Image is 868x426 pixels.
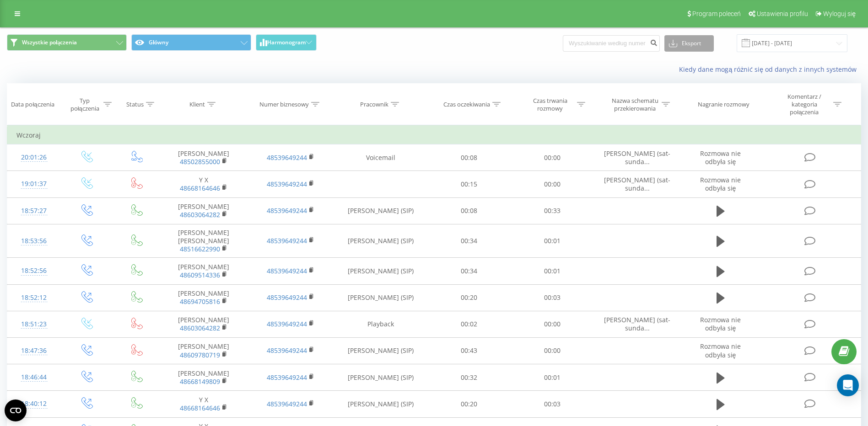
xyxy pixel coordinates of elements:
[427,391,511,417] td: 00:20
[7,126,861,144] td: Wczoraj
[427,311,511,337] td: 00:02
[7,34,127,51] button: Wszystkie połączenia
[267,153,307,162] a: 48539649244
[679,65,861,74] a: Kiedy dane mogą różnić się od danych z innych systemów
[161,364,247,391] td: [PERSON_NAME]
[698,101,749,108] div: Nagranie rozmowy
[180,297,220,306] a: 48694705816
[131,34,251,51] button: Główny
[161,224,247,258] td: [PERSON_NAME] [PERSON_NAME]
[161,391,247,417] td: Y X
[604,315,670,332] span: [PERSON_NAME] (sat-sunda...
[511,258,594,284] td: 00:01
[334,224,427,258] td: [PERSON_NAME] (SIP)
[161,258,247,284] td: [PERSON_NAME]
[757,10,808,17] span: Ustawienia profilu
[16,342,51,360] div: 18:47:36
[267,206,307,215] a: 48539649244
[180,271,220,279] a: 48609514336
[700,149,741,166] span: Rozmowa nie odbyła się
[16,149,51,166] div: 20:01:26
[511,337,594,364] td: 00:00
[427,144,511,171] td: 00:08
[126,101,144,108] div: Status
[511,364,594,391] td: 00:01
[334,391,427,417] td: [PERSON_NAME] (SIP)
[777,93,831,116] div: Komentarz / kategoria połączenia
[700,176,741,192] span: Rozmowa nie odbyła się
[427,337,511,364] td: 00:43
[511,144,594,171] td: 00:00
[267,373,307,382] a: 48539649244
[511,224,594,258] td: 00:01
[427,197,511,224] td: 00:08
[16,262,51,280] div: 18:52:56
[267,236,307,245] a: 48539649244
[427,284,511,311] td: 00:20
[511,311,594,337] td: 00:00
[11,101,54,108] div: Data połączenia
[267,266,307,275] a: 48539649244
[427,258,511,284] td: 00:34
[604,149,670,166] span: [PERSON_NAME] (sat-sunda...
[267,346,307,355] a: 48539649244
[16,395,51,413] div: 18:40:12
[427,171,511,197] td: 00:15
[161,311,247,337] td: [PERSON_NAME]
[823,10,856,17] span: Wyloguj się
[511,284,594,311] td: 00:03
[180,351,220,359] a: 48609780719
[334,284,427,311] td: [PERSON_NAME] (SIP)
[16,232,51,250] div: 18:53:56
[189,101,205,108] div: Klient
[180,377,220,386] a: 48668149809
[161,337,247,364] td: [PERSON_NAME]
[22,39,77,46] span: Wszystkie połączenia
[161,144,247,171] td: [PERSON_NAME]
[16,289,51,307] div: 18:52:12
[16,175,51,193] div: 19:01:37
[563,35,660,52] input: Wyszukiwanie według numeru
[511,391,594,417] td: 00:03
[526,97,575,112] div: Czas trwania rozmowy
[267,399,307,408] a: 48539649244
[161,171,247,197] td: Y X
[610,97,659,112] div: Nazwa schematu przekierowania
[334,197,427,224] td: [PERSON_NAME] (SIP)
[604,176,670,192] span: [PERSON_NAME] (sat-sunda...
[69,97,101,112] div: Typ połączenia
[161,197,247,224] td: [PERSON_NAME]
[180,210,220,219] a: 48603064282
[511,171,594,197] td: 00:00
[837,374,859,396] div: Open Intercom Messenger
[360,101,388,108] div: Pracownik
[267,319,307,328] a: 48539649244
[161,284,247,311] td: [PERSON_NAME]
[16,202,51,220] div: 18:57:27
[334,258,427,284] td: [PERSON_NAME] (SIP)
[259,101,309,108] div: Numer biznesowy
[180,245,220,253] a: 48516622990
[267,293,307,302] a: 48539649244
[700,342,741,359] span: Rozmowa nie odbyła się
[700,315,741,332] span: Rozmowa nie odbyła się
[334,144,427,171] td: Voicemail
[334,311,427,337] td: Playback
[180,157,220,166] a: 48502855000
[334,364,427,391] td: [PERSON_NAME] (SIP)
[16,315,51,333] div: 18:51:23
[267,180,307,188] a: 48539649244
[16,368,51,386] div: 18:46:44
[180,404,220,412] a: 48668164646
[443,101,490,108] div: Czas oczekiwania
[180,184,220,192] a: 48668164646
[256,34,317,51] button: Harmonogram
[180,324,220,332] a: 48603064282
[5,399,27,421] button: Open CMP widget
[692,10,741,17] span: Program poleceń
[267,39,306,46] span: Harmonogram
[511,197,594,224] td: 00:33
[427,364,511,391] td: 00:32
[664,35,714,52] button: Eksport
[427,224,511,258] td: 00:34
